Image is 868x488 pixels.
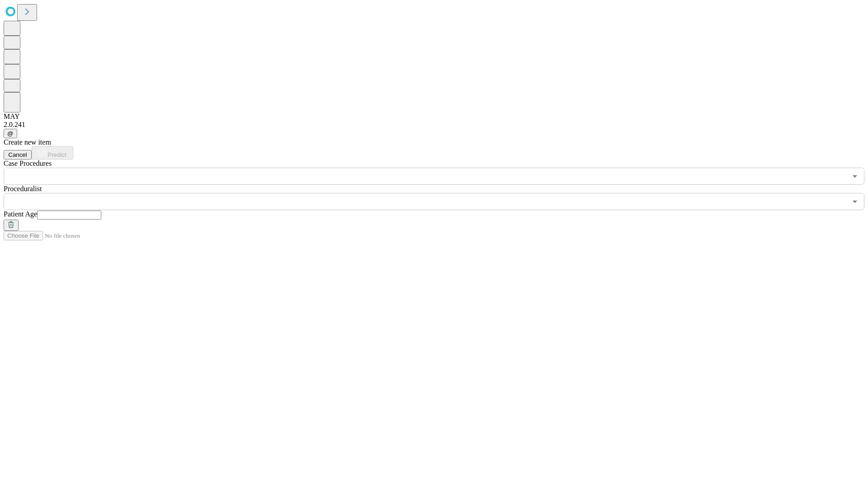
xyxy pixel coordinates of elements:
[4,150,32,160] button: Cancel
[4,138,51,146] span: Create new item
[7,130,14,137] span: @
[4,121,864,129] div: 2.0.241
[8,151,27,158] span: Cancel
[47,151,66,158] span: Predict
[849,195,861,208] button: Open
[4,185,42,192] span: Proceduralist
[32,146,73,160] button: Predict
[4,160,52,167] span: Scheduled Procedure
[849,170,861,183] button: Open
[4,113,864,121] div: MAY
[4,129,17,138] button: @
[4,210,37,218] span: Patient Age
